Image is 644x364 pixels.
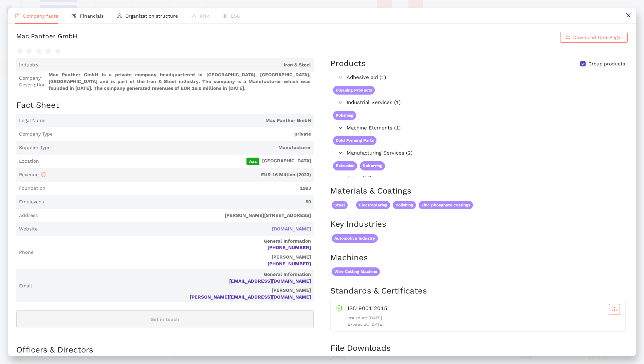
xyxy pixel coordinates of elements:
h2: Officers & Directors [16,344,314,356]
p: General Information [35,271,311,278]
span: warning [191,14,196,18]
button: cloud-download [609,304,620,315]
span: Mac Panther GmbH is a private company headquartered in [GEOGRAPHIC_DATA], [GEOGRAPHIC_DATA], [GEO... [49,72,311,92]
span: Deburring [360,161,385,170]
span: Manufacturer [53,144,311,151]
span: Iron & Steel [41,62,311,68]
button: cloud-downloadDownload One-Pager [560,32,628,43]
span: star [35,48,42,55]
span: EUR 16 Million (2023) [49,171,311,178]
div: Other (15) [330,173,627,184]
h2: Key Industries [330,219,628,230]
span: 1993 [48,185,311,192]
span: Polishing [333,111,356,120]
div: Manufacturing Services (2) [330,148,627,159]
span: 50 [47,199,311,205]
span: Organization structure [125,13,178,19]
span: apartment [117,14,122,18]
span: Mac Panther GmbH [48,117,311,124]
p: Expires at: [DATE] [348,321,620,328]
span: Manufacturing Services (2) [347,149,624,157]
span: Aaa [246,158,259,165]
span: Extrusion [333,161,357,170]
div: Adhesive aid (1) [330,72,627,83]
span: star [26,48,33,55]
span: Company Type [19,131,53,138]
span: Supplier Type [19,144,51,151]
span: Cleaning Products [333,86,375,95]
span: Industry [19,62,38,68]
h2: Machines [330,252,628,264]
p: [PERSON_NAME] [35,287,311,294]
span: Employees [19,199,44,205]
span: right [338,176,343,180]
span: Address [19,212,38,219]
span: cloud-download [566,35,570,40]
span: right [338,151,343,155]
p: [PERSON_NAME] [36,254,311,261]
span: cloud-download [609,307,620,312]
h2: Fact Sheet [16,100,314,111]
span: Polishing [393,201,416,209]
span: eye [223,14,227,18]
span: [GEOGRAPHIC_DATA] [42,158,311,165]
div: Mac Panther GmbH [16,32,77,43]
span: Wire Cutting Machine [332,267,380,276]
span: private [55,131,311,138]
span: Zinc phosphate coatings [419,201,473,209]
span: right [338,75,343,79]
span: Risk [200,13,209,19]
span: fund-view [72,14,76,18]
span: Industrial Services (1) [347,99,624,107]
span: close [626,13,631,18]
button: close [621,8,636,23]
span: Group products [586,61,628,67]
span: star [45,48,52,55]
span: Legal Name [19,117,45,124]
div: ISO 9001:2015 [348,304,620,315]
span: Phone [19,249,34,256]
span: Foundation [19,185,45,192]
span: safety-certificate [336,304,342,311]
p: Issued at: [DATE] [348,315,620,321]
span: right [338,126,343,130]
span: Electroplating [356,201,390,209]
span: Steel [332,201,348,209]
span: Cold Forming Parts [333,136,376,145]
span: Website [19,226,38,232]
span: Revenue [19,172,46,177]
span: [PERSON_NAME][STREET_ADDRESS] [40,212,311,219]
h2: Materials & Coatings [330,185,628,197]
span: Download One-Pager [573,34,622,41]
span: star [16,48,23,55]
span: info-circle [41,172,46,177]
span: Other (15) [347,175,624,183]
span: Company Description [19,75,46,88]
span: Email [19,283,32,289]
p: General Information [36,238,311,245]
span: ESG [231,13,240,19]
h2: Standards & Certificates [330,285,628,297]
span: Machine Elements (1) [347,124,624,132]
div: Industrial Services (1) [330,97,627,108]
div: Products [330,58,366,69]
h2: File Downloads [330,343,628,354]
span: star [54,48,61,55]
span: Adhesive aid (1) [347,74,624,82]
span: Financials [80,13,104,19]
span: Company facts [23,13,58,19]
span: right [338,100,343,104]
div: Machine Elements (1) [330,123,627,134]
span: Location [19,158,39,165]
span: Automotive Industry [332,234,378,243]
